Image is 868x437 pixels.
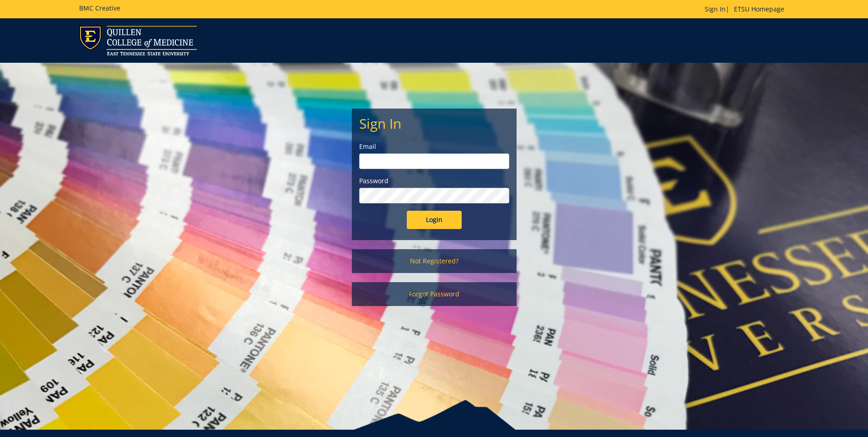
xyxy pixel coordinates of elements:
[359,116,509,131] h2: Sign In
[352,249,517,273] a: Not Registered?
[359,176,509,186] label: Password
[359,142,509,151] label: Email
[705,5,726,13] a: Sign In
[352,282,517,306] a: Forgot Password
[407,211,462,229] input: Login
[79,26,197,55] img: ETSU logo
[79,5,120,11] h5: BMC Creative
[705,5,789,14] p: |
[729,5,789,13] a: ETSU Homepage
